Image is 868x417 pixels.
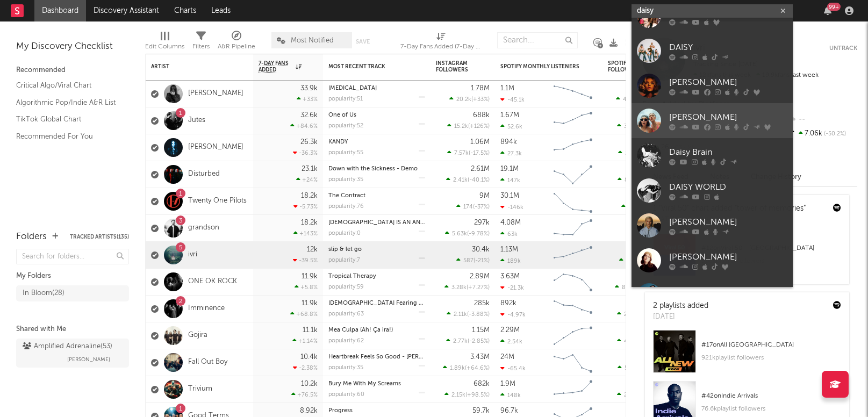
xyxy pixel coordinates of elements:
span: 5.63k [452,231,467,237]
div: ( ) [618,364,662,371]
div: 23.1k [302,166,318,172]
div: Heartbreak Feels So Good - Dillon Francis Remix [328,354,425,360]
span: 2.41k [453,177,468,183]
div: In Bloom ( 28 ) [23,287,64,300]
div: ( ) [617,337,662,344]
a: In Bloom(28) [16,285,129,301]
button: Untrack [829,43,857,54]
div: 921k playlist followers [701,351,841,364]
div: -36.3 % [293,149,318,156]
div: GOD IS AN ANIMAL [328,220,425,226]
div: 2.29M [500,327,520,334]
div: ( ) [616,96,662,103]
div: 9M [479,192,490,199]
div: 30.4k [472,246,490,253]
div: My Folders [16,270,129,283]
a: Gojira [188,331,207,340]
div: 18.2k [301,192,318,199]
div: -4.97k [500,311,526,318]
div: -- [786,113,857,127]
a: DAISY [632,33,793,68]
div: ( ) [447,123,490,130]
a: Fall Out Boy [188,358,227,367]
div: Spotify Monthly Listeners [500,63,581,70]
div: 682k [474,380,490,387]
div: 11.9k [302,300,318,307]
div: 894k [500,139,517,146]
div: 30.1M [500,192,519,199]
a: DAISY WORLD [632,173,793,208]
div: ( ) [443,364,490,371]
a: KANDY [328,139,348,145]
div: 63k [500,231,518,238]
div: 52.6k [500,123,522,130]
span: 3.28k [451,285,467,291]
div: Edit Columns [145,27,184,58]
div: -5.73 % [293,203,318,210]
div: +5.8 % [295,284,318,291]
div: +76.5 % [291,391,318,398]
span: +7.27 % [468,285,488,291]
div: Daisy Brain [669,146,787,159]
div: 19.1M [500,166,519,172]
a: Recommended For You [16,131,118,142]
div: 892k [500,300,517,307]
div: # 42 on Indie Arrivals [701,390,841,402]
span: -37 % [475,204,488,210]
div: 10.2k [301,380,318,387]
a: Mea Culpa (Ah! Ça ira!) [328,327,393,333]
div: 7-Day Fans Added (7-Day Fans Added) [400,27,481,58]
div: ( ) [456,257,490,264]
div: Spotify Followers [608,60,645,73]
div: +143 % [293,230,318,237]
a: [PERSON_NAME] [188,89,243,98]
div: Bury Me With My Screams [328,381,425,387]
div: ( ) [456,203,490,210]
div: 24M [500,354,514,361]
a: Good Boy Daisy [632,278,793,313]
div: 2.61M [471,166,490,172]
a: The Contract [328,193,365,199]
div: -39.5 % [293,257,318,264]
div: Edit Columns [145,40,184,53]
a: TikTok Global Chart [16,113,118,125]
button: Tracked Artists(135) [70,234,129,240]
div: ( ) [444,391,490,398]
a: #17onAll [GEOGRAPHIC_DATA]921kplaylist followers [645,330,849,381]
a: Trivium [188,385,212,394]
div: Filters [192,40,210,53]
svg: Chart title [549,134,597,161]
div: Good Boy Daisy [669,285,787,298]
div: 1.06M [470,139,490,146]
a: Critical Algo/Viral Chart [16,80,118,91]
a: [PERSON_NAME] [632,208,793,243]
span: -9.78 % [469,231,488,237]
div: popularity: 51 [328,96,363,102]
div: ( ) [449,96,490,103]
div: # 17 on All [GEOGRAPHIC_DATA] [701,339,841,351]
div: The Contract [328,193,425,199]
div: ( ) [617,123,662,130]
div: popularity: 52 [328,123,363,129]
a: Twenty One Pilots [188,197,247,206]
div: 10.4k [300,354,318,361]
svg: Chart title [549,107,597,134]
div: 285k [474,300,490,307]
div: My Discovery Checklist [16,40,129,53]
div: 1.67M [500,112,519,119]
span: 2.77k [453,339,468,344]
div: popularity: 59 [328,284,364,290]
div: 1.78M [471,85,490,92]
div: 27.3k [500,150,522,157]
div: 96.7k [500,407,518,414]
div: -45.1k [500,96,525,103]
div: 147k [500,177,520,184]
div: 148k [500,392,521,399]
div: ( ) [446,337,490,344]
div: ( ) [444,284,490,291]
div: Mea Culpa (Ah! Ça ira!) [328,327,425,333]
button: 99+ [824,6,831,15]
div: One of Us [328,112,425,118]
div: [PERSON_NAME] [669,111,787,124]
svg: Chart title [549,81,597,107]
